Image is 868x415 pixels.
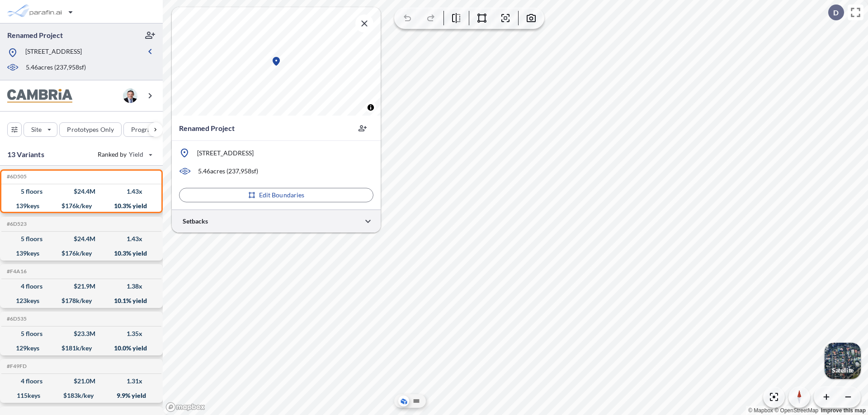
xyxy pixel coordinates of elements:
[59,122,122,137] button: Prototypes Only
[90,147,158,162] button: Ranked by Yield
[411,396,422,406] button: Site Plan
[825,343,861,379] img: Switcher Image
[198,167,258,176] p: 5.46 acres ( 237,958 sf)
[5,316,27,322] h5: Click to copy the code
[5,363,27,369] h5: Click to copy the code
[31,125,42,134] p: Site
[825,343,861,379] button: Switcher ImageSatellite
[259,191,305,200] p: Edit Boundaries
[368,103,373,112] span: Toggle attribution
[172,7,381,116] canvas: Map
[179,188,373,202] button: Edit Boundaries
[365,102,376,113] button: Toggle attribution
[24,122,57,137] button: Site
[197,149,254,158] p: [STREET_ADDRESS]
[5,268,27,275] h5: Click to copy the code
[123,122,172,137] button: Program
[131,125,156,134] p: Program
[833,9,839,17] p: D
[832,367,854,374] p: Satellite
[774,407,818,414] a: OpenStreetMap
[165,402,205,412] a: Mapbox homepage
[7,89,72,103] img: BrandImage
[398,396,409,406] button: Aerial View
[271,56,282,67] div: Map marker
[67,125,114,134] p: Prototypes Only
[5,173,27,180] h5: Click to copy the code
[129,150,144,159] span: Yield
[7,149,44,160] p: 13 Variants
[123,89,137,103] img: user logo
[179,123,235,134] p: Renamed Project
[748,407,773,414] a: Mapbox
[25,47,82,58] p: [STREET_ADDRESS]
[5,221,27,227] h5: Click to copy the code
[26,63,86,73] p: 5.46 acres ( 237,958 sf)
[7,30,63,40] p: Renamed Project
[821,407,866,414] a: Improve this map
